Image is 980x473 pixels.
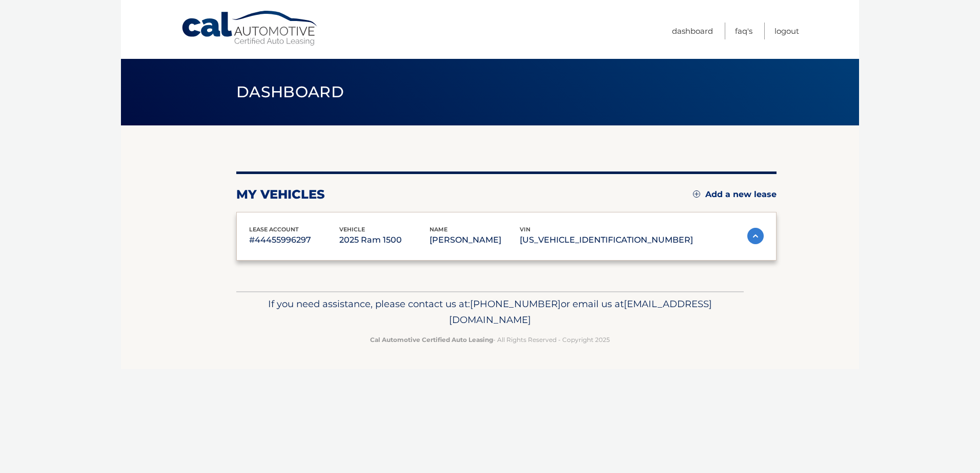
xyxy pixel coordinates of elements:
span: lease account [249,226,299,233]
p: - All Rights Reserved - Copyright 2025 [243,334,737,345]
span: vehicle [339,226,365,233]
p: [US_VEHICLE_IDENTIFICATION_NUMBER] [520,233,693,247]
span: Dashboard [236,82,344,101]
p: 2025 Ram 1500 [339,233,430,247]
p: If you need assistance, please contact us at: or email us at [243,296,737,329]
p: [PERSON_NAME] [430,233,520,247]
a: FAQ's [735,23,752,39]
strong: Cal Automotive Certified Auto Leasing [370,336,493,343]
a: Logout [774,23,799,39]
img: accordion-active.svg [747,228,764,244]
span: [PHONE_NUMBER] [470,298,561,310]
p: #44455996297 [249,233,339,247]
a: Cal Automotive [181,10,319,47]
img: add.svg [693,190,700,198]
a: Dashboard [672,23,713,39]
span: vin [520,226,530,233]
a: Add a new lease [693,189,777,200]
h2: my vehicles [236,187,325,202]
span: name [430,226,447,233]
